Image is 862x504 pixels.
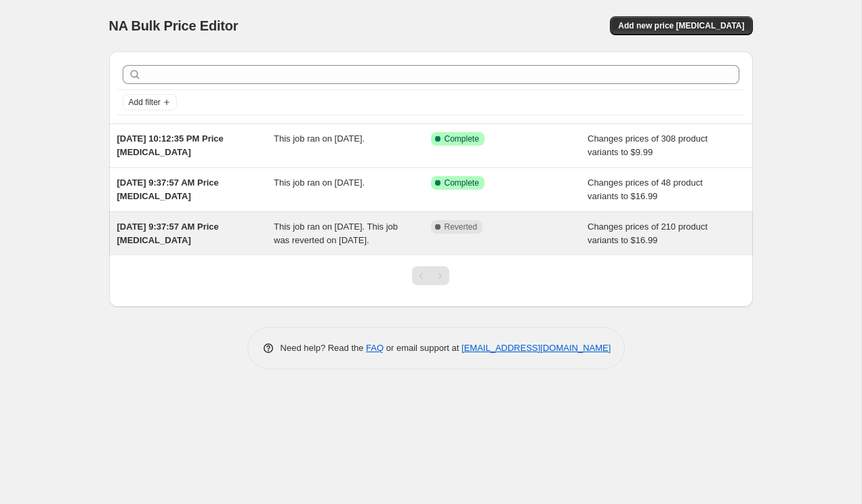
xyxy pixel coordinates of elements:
span: Complete [445,177,479,188]
span: Changes prices of 48 product variants to $16.99 [588,177,703,201]
span: This job ran on [DATE]. [274,177,365,188]
span: Add filter [129,97,161,108]
span: Add new price [MEDICAL_DATA] [618,20,744,31]
span: This job ran on [DATE]. This job was reverted on [DATE]. [274,222,398,245]
span: [DATE] 9:37:57 AM Price [MEDICAL_DATA] [117,222,219,245]
span: [DATE] 10:12:35 PM Price [MEDICAL_DATA] [117,133,224,157]
button: Add new price [MEDICAL_DATA] [610,16,752,35]
span: Changes prices of 308 product variants to $9.99 [588,133,707,157]
span: Need help? Read the [281,343,367,353]
span: Reverted [445,222,478,232]
a: FAQ [366,343,384,353]
a: [EMAIL_ADDRESS][DOMAIN_NAME] [461,343,611,353]
span: or email support at [384,343,461,353]
button: Add filter [123,94,177,110]
span: NA Bulk Price Editor [109,18,239,33]
span: Complete [445,133,479,144]
nav: Pagination [412,266,449,285]
span: This job ran on [DATE]. [274,133,365,144]
span: [DATE] 9:37:57 AM Price [MEDICAL_DATA] [117,177,219,201]
span: Changes prices of 210 product variants to $16.99 [588,222,707,245]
